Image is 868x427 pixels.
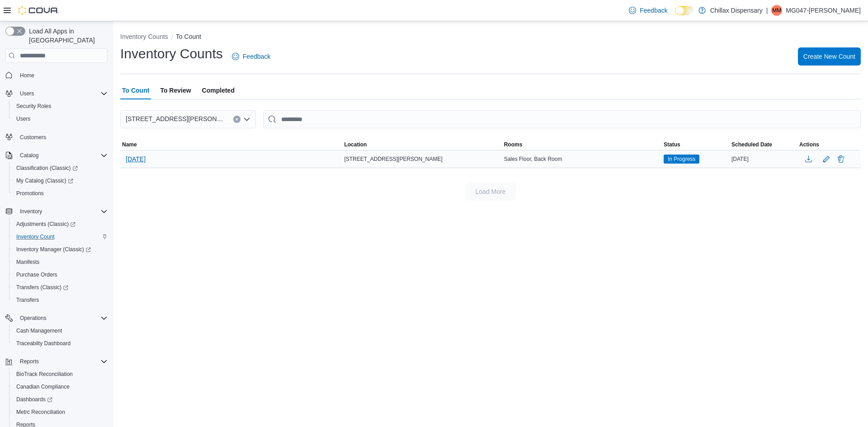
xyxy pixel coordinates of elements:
[13,325,66,336] a: Cash Management
[9,100,111,113] button: Security Roles
[13,269,108,280] span: Purchase Orders
[16,396,52,403] span: Dashboards
[675,6,694,15] input: Dark Mode
[16,132,50,143] a: Customers
[13,219,79,230] a: Adjustments (Classic)
[13,113,108,124] span: Users
[20,208,42,215] span: Inventory
[13,295,42,305] a: Transfers
[16,70,38,81] a: Home
[798,47,861,66] button: Create New Count
[16,284,68,291] span: Transfers (Classic)
[9,281,111,294] a: Transfers (Classic)
[766,5,768,16] p: |
[122,141,137,148] span: Name
[9,174,111,187] a: My Catalog (Classic)
[2,312,111,324] button: Operations
[9,256,111,268] button: Manifests
[9,337,111,350] button: Traceabilty Dashboard
[18,6,59,15] img: Cova
[16,131,108,143] span: Customers
[16,88,38,99] button: Users
[13,325,108,336] span: Cash Management
[16,340,71,347] span: Traceabilty Dashboard
[16,190,44,197] span: Promotions
[13,175,77,186] a: My Catalog (Classic)
[16,327,62,334] span: Cash Management
[16,177,73,184] span: My Catalog (Classic)
[16,164,78,172] span: Classification (Classic)
[16,258,39,266] span: Manifests
[9,406,111,418] button: Metrc Reconciliation
[16,246,91,253] span: Inventory Manager (Classic)
[16,313,50,324] button: Operations
[228,47,274,66] a: Feedback
[20,72,34,79] span: Home
[16,88,108,99] span: Users
[9,380,111,393] button: Canadian Compliance
[16,103,51,110] span: Security Roles
[13,219,108,230] span: Adjustments (Classic)
[13,101,55,112] a: Security Roles
[640,6,667,15] span: Feedback
[13,257,43,267] a: Manifests
[13,188,108,199] span: Promotions
[9,393,111,406] a: Dashboards
[20,314,47,322] span: Operations
[16,221,75,228] span: Adjustments (Classic)
[835,154,846,164] button: Delete
[16,233,55,240] span: Inventory Count
[344,155,442,163] span: [STREET_ADDRESS][PERSON_NAME]
[13,163,81,174] a: Classification (Classic)
[821,152,832,166] button: Edit count details
[13,231,108,242] span: Inventory Count
[9,324,111,337] button: Cash Management
[9,113,111,125] button: Users
[772,5,781,16] span: MM
[120,45,223,63] h1: Inventory Counts
[710,5,763,16] p: Chillax Dispensary
[16,408,65,416] span: Metrc Reconciliation
[2,205,111,218] button: Inventory
[799,141,819,148] span: Actions
[176,33,201,40] button: To Count
[502,139,662,150] button: Rooms
[2,131,111,144] button: Customers
[9,268,111,281] button: Purchase Orders
[13,244,108,255] span: Inventory Manager (Classic)
[664,155,699,164] span: In Progress
[803,52,855,61] span: Create New Count
[126,113,224,124] span: [STREET_ADDRESS][PERSON_NAME]
[13,338,108,349] span: Traceabilty Dashboard
[9,218,111,230] a: Adjustments (Classic)
[13,269,61,280] a: Purchase Orders
[16,313,108,324] span: Operations
[731,141,772,148] span: Scheduled Date
[20,134,46,141] span: Customers
[9,294,111,306] button: Transfers
[16,206,46,217] button: Inventory
[9,230,111,243] button: Inventory Count
[2,87,111,100] button: Users
[16,271,57,278] span: Purchase Orders
[13,163,108,174] span: Classification (Classic)
[243,52,270,61] span: Feedback
[20,90,34,97] span: Users
[13,295,108,305] span: Transfers
[662,139,730,150] button: Status
[730,139,797,150] button: Scheduled Date
[344,141,367,148] span: Location
[504,141,523,148] span: Rooms
[243,116,250,123] button: Open list of options
[664,141,680,148] span: Status
[120,139,342,150] button: Name
[126,155,146,164] span: [DATE]
[13,394,108,405] span: Dashboards
[16,296,39,304] span: Transfers
[13,381,73,392] a: Canadian Compliance
[465,183,516,201] button: Load More
[160,81,191,99] span: To Review
[668,155,695,163] span: In Progress
[263,110,861,128] input: This is a search bar. After typing your query, hit enter to filter the results lower in the page.
[502,154,662,164] div: Sales Floor, Back Room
